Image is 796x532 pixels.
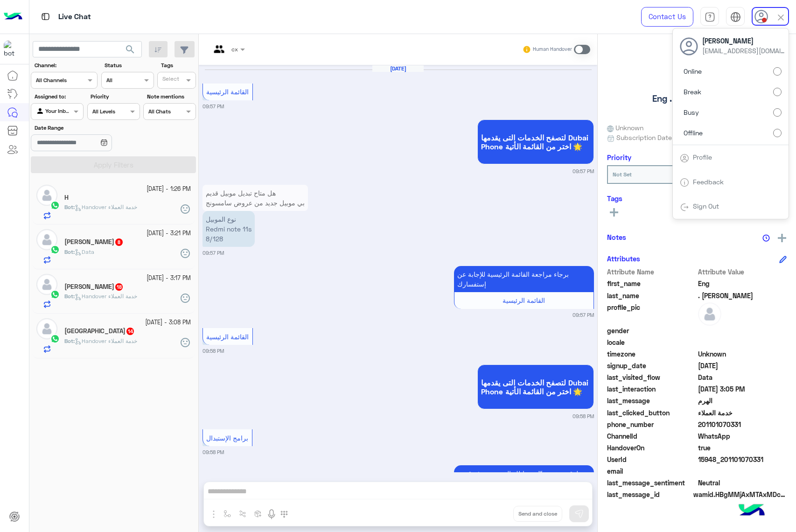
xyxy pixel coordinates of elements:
span: locale [607,337,696,347]
img: WhatsApp [50,201,60,210]
h6: [DATE] [372,65,424,72]
span: null [698,466,787,476]
img: tab [680,203,689,212]
img: tab [680,154,689,163]
h5: Mohamed Salah [64,238,124,246]
span: phone_number [607,420,696,429]
span: 0 [698,478,787,488]
span: Eng [698,279,787,288]
span: القائمة الرئيسية [206,88,249,96]
img: tab [705,12,715,22]
span: Bot [64,293,73,300]
img: tab [680,178,689,187]
span: null [698,326,787,336]
span: first_name [607,279,696,288]
span: لتصفح الخدمات التى يقدمها Dubai Phone اختر من القائمة الأتية 🌟 [481,378,590,396]
span: profile_pic [607,302,696,324]
span: HandoverOn [607,443,696,453]
img: WhatsApp [50,245,60,254]
img: WhatsApp [50,290,60,299]
b: : [64,248,75,255]
a: tab [700,7,719,27]
h6: Priority [607,153,631,161]
p: 12/10/2025, 9:58 PM [454,465,594,531]
span: last_message_sentiment [607,478,696,488]
span: Attribute Name [607,267,696,277]
span: Bot [64,203,73,210]
span: خدمة العملاء [698,408,787,418]
span: Unknown [698,349,787,359]
small: 09:58 PM [202,448,224,456]
img: add [778,234,786,242]
img: defaultAdmin.png [36,318,57,339]
p: 12/10/2025, 9:57 PM [454,266,594,292]
span: Busy [684,107,699,117]
input: Break [773,88,782,96]
img: notes [762,234,770,242]
span: 8 [115,238,123,246]
p: 12/10/2025, 9:57 PM [202,211,255,247]
span: null [698,337,787,347]
small: 09:58 PM [573,413,594,420]
button: Send and close [513,506,562,522]
span: wamid.HBgMMjAxMTAxMDcwMzMxFQIAEhggQUM2MEExOTJGOUJDOEZFRkZBRTMwMzBFNUQxRjVBNDYA [693,490,787,499]
span: 201101070331 [698,420,787,429]
span: timezone [607,349,696,359]
button: search [119,41,142,61]
h6: Notes [607,233,626,241]
h6: Tags [607,194,787,203]
input: Online [773,67,782,76]
span: search [125,44,136,55]
input: Offline [773,129,782,137]
span: last_message_id [607,490,691,499]
h5: Eng . [PERSON_NAME] [652,93,741,104]
span: Bot [64,337,73,344]
span: Handover خدمة العملاء [75,337,137,344]
button: Apply Filters [31,156,196,173]
p: 12/10/2025, 9:57 PM [202,185,308,211]
h5: السيدفرج [64,283,124,291]
span: [EMAIL_ADDRESS][DOMAIN_NAME] [702,46,786,56]
span: UserId [607,455,696,464]
b: : [64,203,75,210]
span: [PERSON_NAME] [702,36,786,46]
span: Unknown [607,123,643,133]
span: Attribute Value [698,267,787,277]
span: last_name [607,291,696,301]
small: Human Handover [533,46,572,53]
a: Sign Out [693,202,719,210]
span: Handover خدمة العملاء [75,203,137,210]
img: WhatsApp [50,334,60,343]
span: ChannelId [607,431,696,441]
span: 15948_201101070331 [698,455,787,464]
span: cx [231,46,238,53]
img: teams.png [210,45,228,61]
small: 09:57 PM [202,249,224,257]
img: defaultAdmin.png [36,229,57,250]
h5: Azzahassan [64,327,135,335]
p: Live Chat [58,11,91,23]
span: last_interaction [607,384,696,394]
img: close [775,12,786,23]
a: Profile [693,153,712,161]
label: Status [105,61,153,70]
span: لتصفح الخدمات التى يقدمها Dubai Phone اختر من القائمة الأتية 🌟 [481,133,590,151]
img: tab [40,11,51,22]
span: gender [607,326,696,336]
span: القائمة الرئيسية [503,296,545,304]
img: defaultAdmin.png [36,185,57,206]
small: [DATE] - 3:21 PM [147,229,191,238]
a: Contact Us [641,7,693,27]
label: Note mentions [147,92,195,101]
span: Handover خدمة العملاء [75,293,137,300]
span: true [698,443,787,453]
b: : [64,293,75,300]
span: 2025-10-15T12:05:02.384Z [698,384,787,394]
img: defaultAdmin.png [36,274,57,295]
span: Subscription Date : [DATE] [616,133,697,142]
span: . Mahmoud Nasser [698,291,787,301]
label: Date Range [35,124,139,132]
span: Bot [64,248,73,255]
h6: Attributes [607,254,640,263]
span: last_visited_flow [607,372,696,382]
